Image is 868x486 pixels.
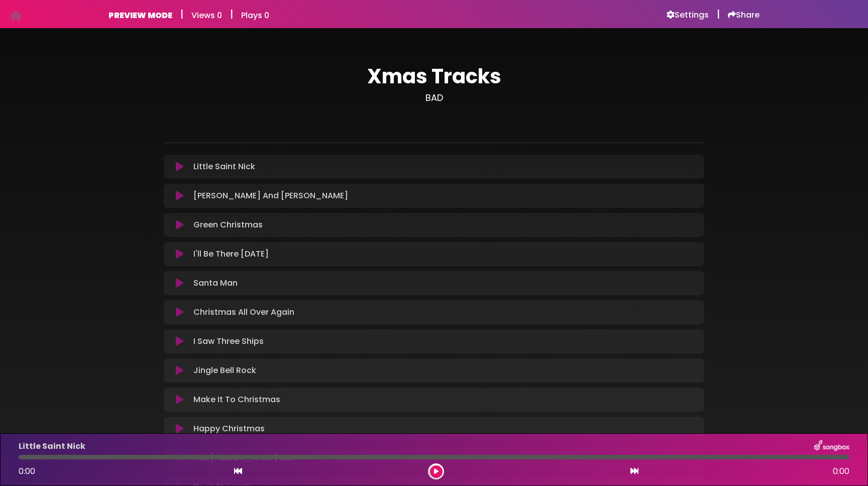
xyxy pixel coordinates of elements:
[19,465,35,477] span: 0:00
[180,8,183,20] h5: |
[241,11,269,20] h6: Plays 0
[193,394,280,406] p: Make It To Christmas
[193,161,255,173] p: Little Saint Nick
[193,190,348,202] p: [PERSON_NAME] And [PERSON_NAME]
[728,10,759,20] a: Share
[193,423,265,435] p: Happy Christmas
[814,440,849,453] img: songbox-logo-white.png
[193,219,263,231] p: Green Christmas
[833,465,849,477] span: 0:00
[164,64,704,88] h1: Xmas Tracks
[193,306,294,318] p: Christmas All Over Again
[667,10,709,20] a: Settings
[193,365,256,377] p: Jingle Bell Rock
[230,8,233,20] h5: |
[193,277,238,289] p: Santa Man
[164,92,704,103] h3: BAD
[717,8,720,20] h5: |
[193,335,264,347] p: I Saw Three Ships
[108,11,172,20] h6: PREVIEW MODE
[193,248,269,260] p: I'll Be There [DATE]
[19,440,85,452] p: Little Saint Nick
[191,11,222,20] h6: Views 0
